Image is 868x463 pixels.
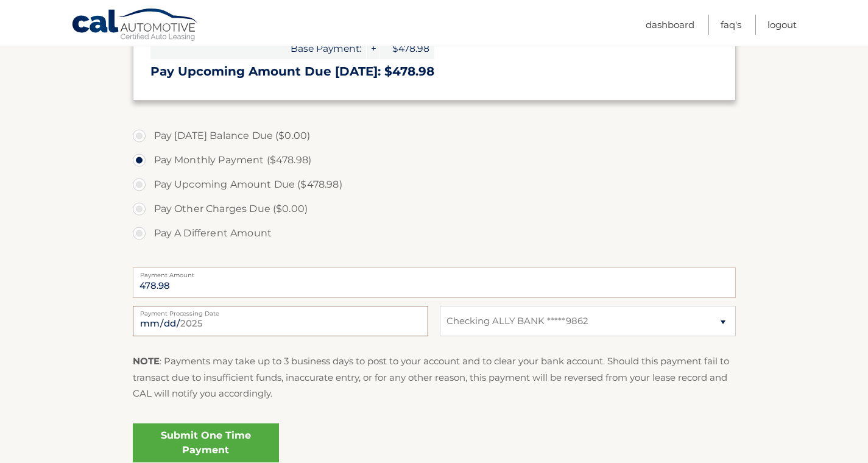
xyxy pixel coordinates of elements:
[133,148,736,172] label: Pay Monthly Payment ($478.98)
[133,423,279,462] a: Submit One Time Payment
[71,8,199,43] a: Cal Automotive
[767,15,797,35] a: Logout
[133,172,736,197] label: Pay Upcoming Amount Due ($478.98)
[133,306,428,316] label: Payment Processing Date
[133,124,736,148] label: Pay [DATE] Balance Due ($0.00)
[133,197,736,221] label: Pay Other Charges Due ($0.00)
[133,306,428,336] input: Payment Date
[133,267,736,298] input: Payment Amount
[133,355,160,367] strong: NOTE
[150,64,718,79] h3: Pay Upcoming Amount Due [DATE]: $478.98
[133,267,736,277] label: Payment Amount
[646,15,694,35] a: Dashboard
[367,38,379,59] span: +
[379,38,434,59] span: $478.98
[150,38,366,59] span: Base Payment:
[133,221,736,246] label: Pay A Different Amount
[133,353,736,401] p: : Payments may take up to 3 business days to post to your account and to clear your bank account....
[721,15,741,35] a: FAQ's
